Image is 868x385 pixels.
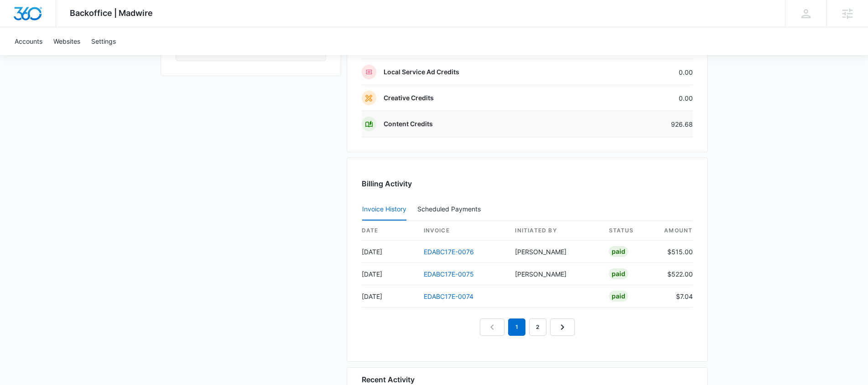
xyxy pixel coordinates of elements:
[508,221,601,241] th: Initiated By
[384,119,433,128] p: Content Credits
[508,241,601,263] td: [PERSON_NAME]
[550,318,575,336] a: Next Page
[609,291,628,302] div: Paid
[417,206,484,212] div: Scheduled Payments
[424,248,474,256] a: EDABC17E-0076
[424,293,473,300] a: EDABC17E-0074
[596,85,693,111] td: 0.00
[609,268,628,279] div: Paid
[362,199,406,221] button: Invoice History
[362,263,416,285] td: [DATE]
[480,318,575,336] nav: Pagination
[656,263,693,285] td: $522.00
[384,67,459,77] p: Local Service Ad Credits
[602,221,656,241] th: status
[362,221,416,241] th: date
[609,246,628,257] div: Paid
[362,241,416,263] td: [DATE]
[508,263,601,285] td: [PERSON_NAME]
[362,285,416,308] td: [DATE]
[656,241,693,263] td: $515.00
[86,27,121,55] a: Settings
[416,221,508,241] th: invoice
[9,27,48,55] a: Accounts
[362,374,415,385] h6: Recent Activity
[70,8,153,18] span: Backoffice | Madwire
[656,285,693,308] td: $7.04
[48,27,86,55] a: Websites
[596,111,693,137] td: 926.68
[656,221,693,241] th: amount
[529,318,546,336] a: Page 2
[384,93,434,103] p: Creative Credits
[362,178,693,189] h3: Billing Activity
[596,59,693,85] td: 0.00
[424,270,474,278] a: EDABC17E-0075
[508,318,525,336] em: 1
